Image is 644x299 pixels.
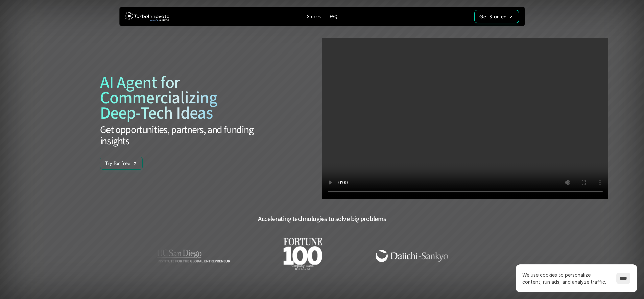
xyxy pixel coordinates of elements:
p: FAQ [330,14,337,20]
p: Get Started [479,14,507,20]
a: Stories [304,12,324,21]
a: FAQ [327,12,340,21]
p: We use cookies to personalize content, run ads, and analyze traffic. [522,271,610,285]
img: TurboInnovate Logo [125,10,169,23]
p: Stories [307,14,321,20]
a: Get Started [474,10,519,23]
